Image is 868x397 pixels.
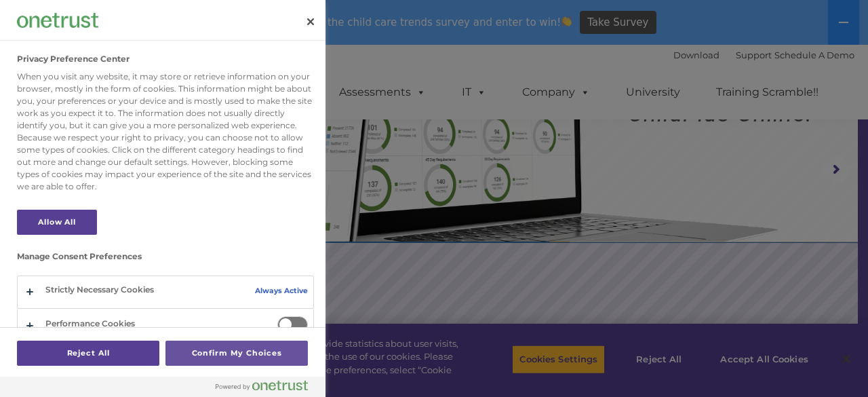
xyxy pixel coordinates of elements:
button: Reject All [17,341,159,366]
img: Powered by OneTrust Opens in a new Tab [216,380,308,391]
span: Phone number [189,145,246,155]
button: Allow All [17,210,97,235]
a: Powered by OneTrust Opens in a new Tab [216,380,319,397]
button: Confirm My Choices [165,341,308,366]
h3: Manage Consent Preferences [17,252,314,268]
img: Company Logo [17,13,98,27]
h2: Privacy Preference Center [17,54,130,64]
div: When you visit any website, it may store or retrieve information on your browser, mostly in the f... [17,71,314,193]
span: Last name [189,90,230,100]
div: Company Logo [17,7,98,34]
button: Close [296,7,325,37]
